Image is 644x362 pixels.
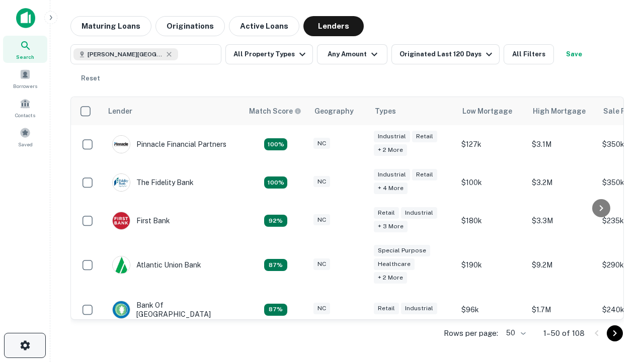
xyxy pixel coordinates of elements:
td: $3.1M [527,125,597,163]
td: $190k [456,240,527,291]
a: Borrowers [3,65,47,92]
span: Saved [18,140,33,148]
div: Healthcare [374,258,415,270]
th: Types [369,97,456,125]
div: Lender [108,105,132,117]
th: Low Mortgage [456,97,527,125]
div: NC [313,176,330,188]
h6: Match Score [249,106,299,117]
button: Active Loans [229,16,299,36]
button: All Property Types [225,44,313,64]
a: Saved [3,123,47,150]
div: Retail [412,131,437,142]
img: picture [113,256,130,274]
div: 50 [502,326,527,340]
td: $96k [456,291,527,329]
div: Retail [374,303,399,314]
img: picture [113,212,130,229]
div: Industrial [374,131,410,142]
img: picture [113,136,130,153]
img: picture [113,174,130,191]
div: Pinnacle Financial Partners [112,135,226,153]
td: $1.7M [527,291,597,329]
div: Matching Properties: 31, hasApolloMatch: undefined [264,176,287,189]
td: $3.3M [527,202,597,240]
span: [PERSON_NAME][GEOGRAPHIC_DATA], [GEOGRAPHIC_DATA] [88,50,163,59]
td: $127k [456,125,527,163]
div: + 2 more [374,144,407,156]
div: Retail [412,169,437,180]
div: Atlantic Union Bank [112,256,201,274]
div: Geography [314,105,354,117]
div: Matching Properties: 16, hasApolloMatch: undefined [264,215,287,227]
span: Contacts [15,111,35,119]
button: Reset [74,68,107,88]
button: Maturing Loans [70,16,151,36]
img: picture [113,301,130,318]
th: Lender [102,97,243,125]
div: Matching Properties: 15, hasApolloMatch: undefined [264,304,287,316]
th: High Mortgage [527,97,597,125]
div: Bank Of [GEOGRAPHIC_DATA] [112,301,233,319]
div: NC [313,138,330,149]
td: $100k [456,163,527,202]
a: Contacts [3,94,47,121]
div: + 2 more [374,272,407,284]
button: Originated Last 120 Days [391,44,500,64]
button: All Filters [504,44,554,64]
div: The Fidelity Bank [112,173,194,192]
div: + 4 more [374,183,408,194]
div: + 3 more [374,221,408,232]
div: Matching Properties: 15, hasApolloMatch: undefined [264,259,287,271]
div: High Mortgage [533,105,586,117]
div: Industrial [401,303,437,314]
div: Low Mortgage [462,105,512,117]
a: Search [3,36,47,63]
div: Retail [374,207,399,219]
button: Save your search to get updates of matches that match your search criteria. [558,44,590,64]
div: Special Purpose [374,245,430,256]
div: NC [313,258,330,270]
div: Industrial [401,207,437,219]
div: NC [313,303,330,314]
div: Types [375,105,396,117]
div: Industrial [374,169,410,180]
div: Originated Last 120 Days [399,48,495,60]
iframe: Chat Widget [594,282,644,330]
td: $180k [456,202,527,240]
p: Rows per page: [444,327,498,339]
span: Search [16,53,34,61]
button: Go to next page [607,325,623,341]
img: capitalize-icon.png [16,8,35,28]
td: $3.2M [527,163,597,202]
th: Geography [308,97,369,125]
span: Borrowers [13,82,37,90]
button: Lenders [303,16,364,36]
th: Capitalize uses an advanced AI algorithm to match your search with the best lender. The match sco... [243,97,308,125]
button: Originations [155,16,225,36]
p: 1–50 of 108 [543,327,585,339]
div: Matching Properties: 27, hasApolloMatch: undefined [264,138,287,150]
div: First Bank [112,212,170,230]
div: NC [313,214,330,226]
div: Capitalize uses an advanced AI algorithm to match your search with the best lender. The match sco... [249,106,301,117]
button: Any Amount [317,44,387,64]
td: $9.2M [527,240,597,291]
